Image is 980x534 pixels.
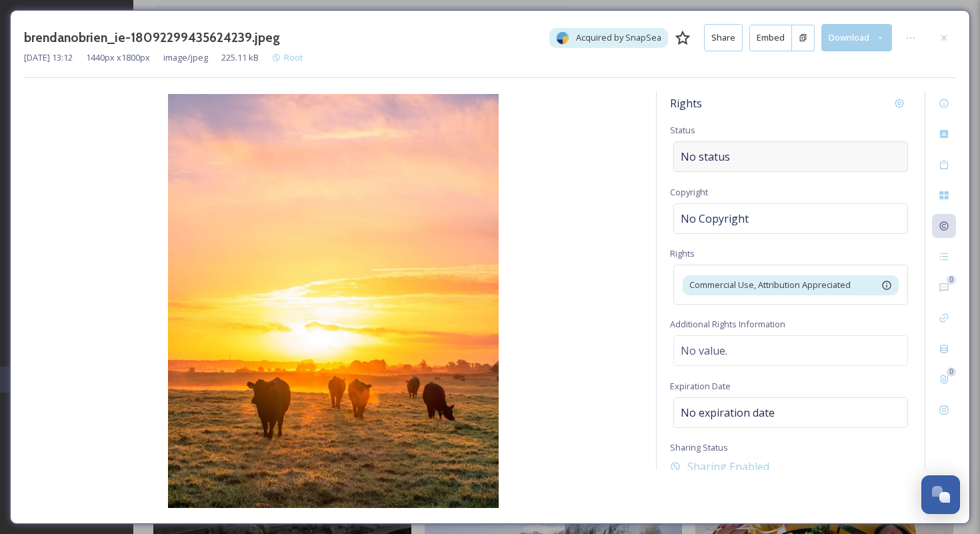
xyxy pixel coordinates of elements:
span: No expiration date [681,405,775,421]
span: 225.11 kB [221,51,259,64]
span: No status [681,149,730,165]
h3: brendanobrien_ie-18092299435624239.jpeg [24,28,280,47]
span: Acquired by SnapSea [576,31,661,44]
span: Rights [670,247,695,259]
button: Embed [749,25,792,51]
div: 0 [947,275,956,285]
button: Share [704,24,743,51]
span: Sharing Status [670,441,728,453]
img: brendanobrien_ie-18092299435624239.jpeg [24,94,643,508]
span: Sharing Enabled [687,459,769,475]
span: [DATE] 13:12 [24,51,73,64]
span: Additional Rights Information [670,318,785,330]
button: Open Chat [921,475,960,514]
span: 1440 px x 1800 px [86,51,150,64]
span: No value. [681,343,727,359]
span: image/jpeg [163,51,208,64]
span: Status [670,124,695,136]
span: Expiration Date [670,380,731,392]
button: Download [821,24,892,51]
span: Root [284,51,303,63]
span: Commercial Use, Attribution Appreciated [689,279,851,291]
span: Rights [670,95,702,111]
img: snapsea-logo.png [556,31,569,45]
span: Copyright [670,186,708,198]
div: 0 [947,367,956,377]
span: No Copyright [681,211,749,227]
